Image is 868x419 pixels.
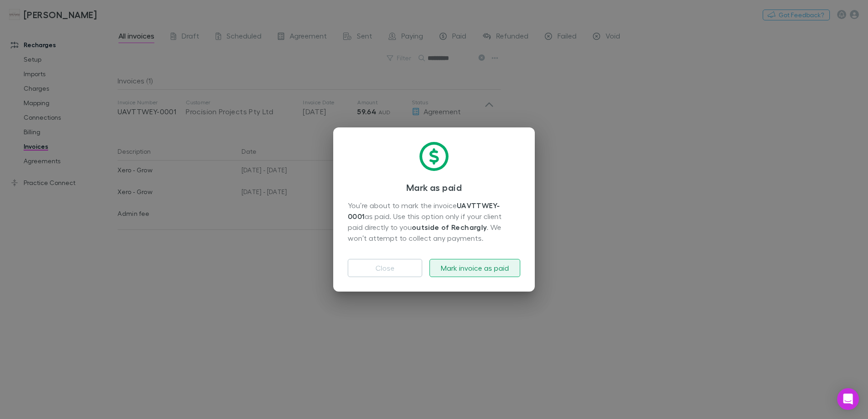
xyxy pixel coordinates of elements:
div: You’re about to mark the invoice as paid. Use this option only if your client paid directly to yo... [348,200,520,244]
h3: Mark as paid [348,182,520,193]
button: Close [348,259,422,277]
strong: outside of Rechargly [412,223,487,232]
button: Mark invoice as paid [429,259,520,277]
div: Open Intercom Messenger [837,388,859,410]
